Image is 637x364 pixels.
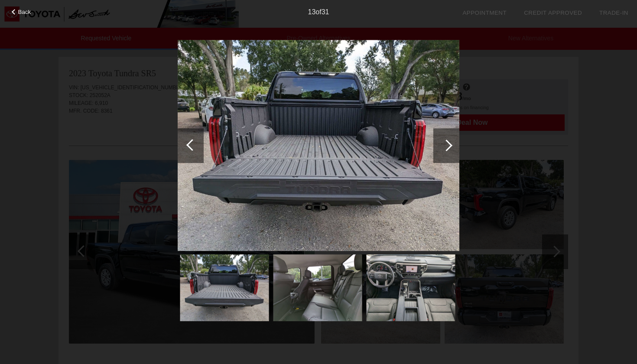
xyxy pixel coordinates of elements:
a: Appointment [462,10,507,16]
img: 13.jpg [180,254,269,321]
span: 13 [308,8,316,16]
span: Back [18,9,31,15]
img: 13.jpg [178,40,459,251]
a: Trade-In [599,10,628,16]
img: 14.jpg [273,254,362,321]
a: Credit Approved [524,10,582,16]
span: 31 [322,8,329,16]
img: 15.jpg [367,254,455,321]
